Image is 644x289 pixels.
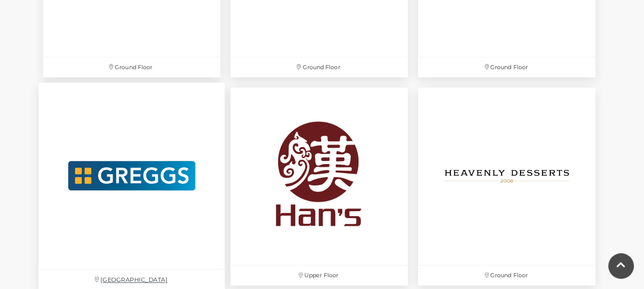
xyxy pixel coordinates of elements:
p: Ground Floor [418,265,595,285]
p: Ground Floor [231,57,408,77]
p: Ground Floor [418,57,595,77]
p: Upper Floor [231,265,408,285]
p: Ground Floor [43,57,220,77]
